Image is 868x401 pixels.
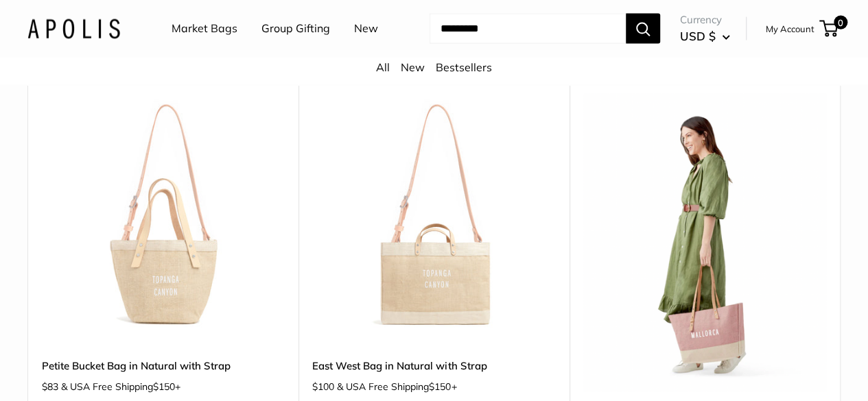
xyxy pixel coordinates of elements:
[429,380,451,393] span: $150
[436,60,492,74] a: Bestsellers
[312,358,555,374] a: East West Bag in Natural with Strap
[680,25,730,47] button: USD $
[261,19,330,39] a: Group Gifting
[42,94,285,337] a: Petite Bucket Bag in Natural with StrapPetite Bucket Bag in Natural with Strap
[401,60,425,74] a: New
[312,94,555,337] img: East West Bag in Natural with Strap
[27,19,120,38] img: Apolis
[61,382,180,391] span: & USA Free Shipping +
[680,10,730,29] span: Currency
[312,94,555,337] a: East West Bag in Natural with StrapEast West Bag in Natural with Strap
[42,380,58,393] span: $83
[172,19,237,39] a: Market Bags
[153,380,175,393] span: $150
[821,21,838,37] a: 0
[766,21,814,37] a: My Account
[430,14,626,44] input: Search...
[42,94,285,337] img: Petite Bucket Bag in Natural with Strap
[312,380,334,393] span: $100
[354,19,378,39] a: New
[42,358,285,374] a: Petite Bucket Bag in Natural with Strap
[680,29,716,43] span: USD $
[834,16,847,29] span: 0
[337,382,456,391] span: & USA Free Shipping +
[583,94,826,392] img: The Limited Blush Collection: Carries all the ease of everyday essentials with a romantic city edge
[376,60,390,74] a: All
[626,14,660,44] button: Search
